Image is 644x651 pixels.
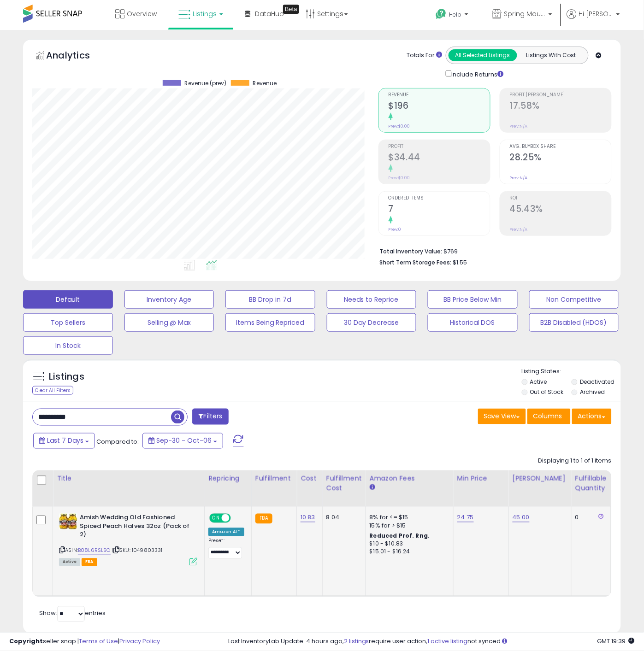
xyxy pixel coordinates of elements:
[59,514,197,565] div: ASIN:
[82,558,97,566] span: FBA
[428,290,518,309] button: BB Price Below Min
[344,637,369,646] a: 2 listings
[510,144,611,149] span: Avg. Buybox Share
[156,436,212,446] span: Sep-30 - Oct-06
[389,204,490,216] h2: 7
[112,547,163,554] span: | SKU: 1049803331
[428,313,518,332] button: Historical DOS
[389,144,490,149] span: Profit
[370,474,449,484] div: Amazon Fees
[210,515,222,522] span: ON
[124,290,214,309] button: Inventory Age
[253,80,277,87] span: Revenue
[510,93,611,98] span: Profit [PERSON_NAME]
[9,637,43,646] strong: Copyright
[23,290,113,309] button: Default
[33,433,95,449] button: Last 7 Days
[46,49,108,64] h5: Analytics
[255,514,272,524] small: FBA
[228,638,635,646] div: Last InventoryLab Update: 4 hours ago, require user action, not synced.
[389,196,490,201] span: Ordered Items
[59,558,80,566] span: All listings currently available for purchase on Amazon
[389,100,490,113] h2: $196
[208,528,244,536] div: Amazon AI *
[439,69,515,79] div: Include Returns
[301,474,319,484] div: Cost
[192,409,228,425] button: Filters
[429,1,478,30] a: Help
[79,637,118,646] a: Terms of Use
[510,123,528,129] small: Prev: N/A
[510,196,611,201] span: ROI
[529,313,619,332] button: B2B Disabled (HDOS)
[522,367,621,376] p: Listing States:
[457,513,474,522] a: 24.75
[78,547,111,555] a: B08L6RSL5C
[449,11,462,18] span: Help
[39,609,106,618] span: Show: entries
[389,123,410,129] small: Prev: $0.00
[597,637,635,646] span: 2025-10-14 19:39 GMT
[370,532,430,540] b: Reduced Prof. Rng.
[579,9,614,18] span: Hi [PERSON_NAME]
[533,412,562,421] span: Columns
[510,152,611,164] h2: 28.25%
[59,514,77,530] img: 51zH9koiiQL._SL40_.jpg
[208,538,244,559] div: Preset:
[380,245,605,256] li: $769
[283,5,299,14] div: Tooltip anchor
[370,522,446,530] div: 15% for > $15
[370,540,446,548] div: $10 - $10.83
[9,638,160,646] div: seller snap | |
[127,9,157,18] span: Overview
[575,474,607,493] div: Fulfillable Quantity
[327,313,417,332] button: 30 Day Decrease
[527,409,571,424] button: Columns
[119,637,160,646] a: Privacy Policy
[327,290,417,309] button: Needs to Reprice
[389,93,490,98] span: Revenue
[23,313,113,332] button: Top Sellers
[538,457,612,466] div: Displaying 1 to 1 of 1 items
[47,436,83,446] span: Last 7 Days
[370,514,446,522] div: 8% for <= $15
[32,386,73,395] div: Clear All Filters
[575,514,604,522] div: 0
[255,474,293,484] div: Fulfillment
[370,484,375,492] small: Amazon Fees.
[513,474,567,484] div: [PERSON_NAME]
[80,514,192,542] b: Amish Wedding Old Fashioned Spiced Peach Halves 32oz (Pack of 2)
[580,378,614,386] label: Deactivated
[184,80,226,87] span: Revenue (prev)
[326,474,362,493] div: Fulfillment Cost
[96,437,139,446] span: Compared to:
[389,175,410,181] small: Prev: $0.00
[208,474,248,484] div: Repricing
[510,100,611,113] h2: 17.58%
[49,370,84,383] h5: Listings
[580,388,605,396] label: Archived
[326,514,359,522] div: 8.04
[23,336,113,355] button: In Stock
[193,9,217,18] span: Listings
[301,513,315,522] a: 10.83
[225,313,315,332] button: Items Being Repriced
[529,290,619,309] button: Non Competitive
[230,515,244,522] span: OFF
[124,313,214,332] button: Selling @ Max
[513,513,530,522] a: 45.00
[380,258,452,266] b: Short Term Storage Fees:
[389,152,490,164] h2: $34.44
[510,175,528,181] small: Prev: N/A
[428,637,468,646] a: 1 active listing
[255,9,284,18] span: DataHub
[457,474,505,484] div: Min Price
[389,227,402,232] small: Prev: 0
[225,290,315,309] button: BB Drop in 7d
[504,9,546,18] span: Spring Mount Supply
[380,247,443,255] b: Total Inventory Value:
[453,258,467,267] span: $1.55
[142,433,223,449] button: Sep-30 - Oct-06
[510,204,611,216] h2: 45.43%
[407,51,443,60] div: Totals For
